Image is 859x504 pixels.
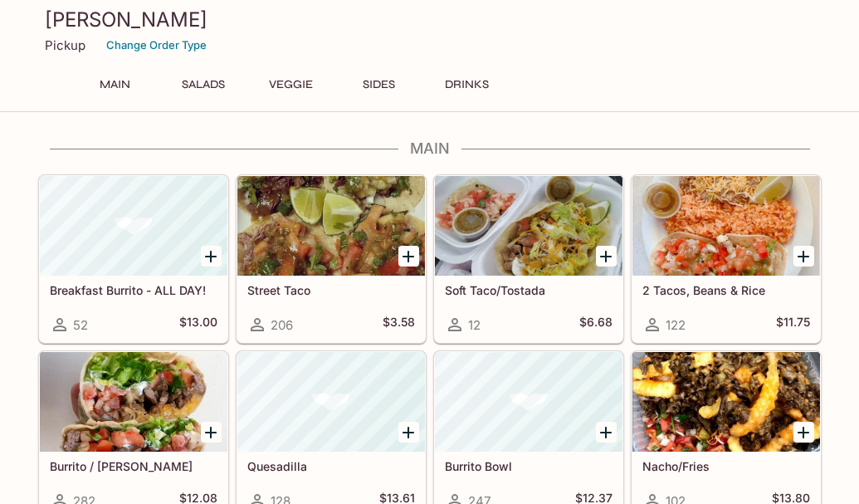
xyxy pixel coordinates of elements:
[398,246,419,267] button: Add Street Taco
[201,246,222,267] button: Add Breakfast Burrito - ALL DAY!
[73,317,88,333] span: 52
[632,175,821,343] a: 2 Tacos, Beans & Rice122$11.75
[776,315,810,335] h5: $11.75
[445,459,613,473] h5: Burrito Bowl
[579,315,613,335] h5: $6.68
[435,176,622,276] div: Soft Taco/Tostada
[247,459,415,473] h5: Quesadilla
[237,352,425,452] div: Quesadilla
[793,422,814,443] button: Add Nacho/Fries
[434,175,623,343] a: Soft Taco/Tostada12$6.68
[632,352,820,452] div: Nacho/Fries
[45,37,85,53] p: Pickup
[78,73,153,96] button: Main
[237,176,425,276] div: Street Taco
[45,7,815,32] h3: [PERSON_NAME]
[642,283,810,297] h5: 2 Tacos, Beans & Rice
[38,139,822,158] h4: Main
[596,246,617,267] button: Add Soft Taco/Tostada
[50,459,217,473] h5: Burrito / [PERSON_NAME]
[40,176,227,276] div: Breakfast Burrito - ALL DAY!
[383,315,415,335] h5: $3.58
[247,283,415,297] h5: Street Taco
[435,352,622,452] div: Burrito Bowl
[445,283,613,297] h5: Soft Taco/Tostada
[642,459,810,473] h5: Nacho/Fries
[793,246,814,267] button: Add 2 Tacos, Beans & Rice
[99,32,214,58] button: Change Order Type
[632,176,820,276] div: 2 Tacos, Beans & Rice
[468,317,481,333] span: 12
[39,175,228,343] a: Breakfast Burrito - ALL DAY!52$13.00
[237,175,426,343] a: Street Taco206$3.58
[201,422,222,443] button: Add Burrito / Cali Burrito
[271,317,293,333] span: 206
[166,73,241,96] button: Salads
[666,317,686,333] span: 122
[179,315,217,335] h5: $13.00
[398,422,419,443] button: Add Quesadilla
[430,73,505,96] button: Drinks
[342,73,417,96] button: Sides
[254,73,329,96] button: Veggie
[40,352,227,452] div: Burrito / Cali Burrito
[596,422,617,443] button: Add Burrito Bowl
[50,283,217,297] h5: Breakfast Burrito - ALL DAY!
